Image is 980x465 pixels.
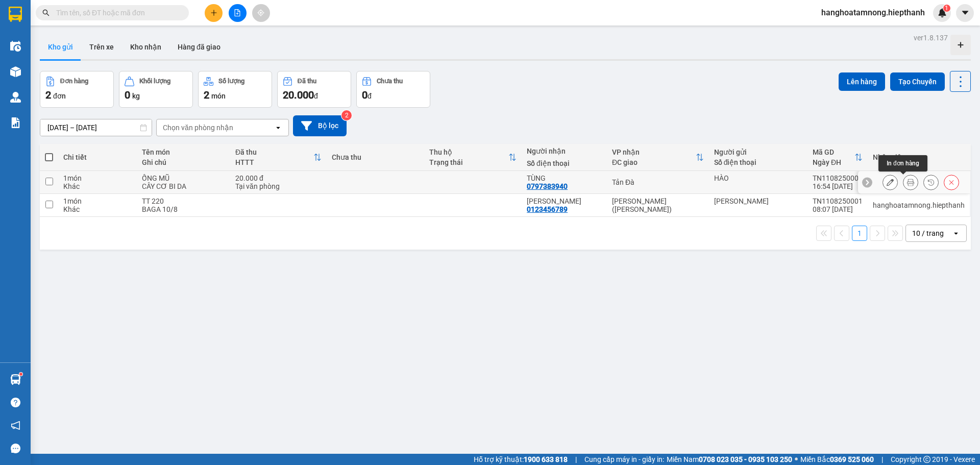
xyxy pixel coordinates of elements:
[612,178,704,186] div: Tản Đà
[890,72,945,91] button: Tạo Chuyến
[274,124,282,132] svg: open
[10,374,21,385] img: warehouse-icon
[283,89,314,101] span: 20.000
[142,148,225,156] div: Tên món
[53,92,66,100] span: đơn
[714,197,802,205] div: TAM NÔNG
[40,119,152,136] input: Select a date range.
[122,35,169,59] button: Kho nhận
[293,115,347,136] button: Bộ lọc
[235,182,321,190] div: Tại văn phòng
[524,455,568,463] strong: 1900 633 818
[169,35,229,59] button: Hàng đã giao
[142,174,225,182] div: ỐNG MŨ
[938,8,947,17] img: icon-new-feature
[429,148,508,156] div: Thu hộ
[852,226,867,241] button: 1
[923,456,930,463] span: copyright
[912,228,944,238] div: 10 / trang
[914,32,948,43] div: ver 1.8.137
[132,92,140,100] span: kg
[607,144,709,171] th: Toggle SortBy
[367,92,372,100] span: đ
[204,89,209,101] span: 2
[163,123,233,133] div: Chọn văn phòng nhận
[952,229,960,237] svg: open
[527,197,602,205] div: CHỊ PHƯƠNG
[612,148,696,156] div: VP nhận
[527,147,602,155] div: Người nhận
[235,148,313,156] div: Đã thu
[341,110,352,120] sup: 2
[119,71,193,108] button: Khối lượng0kg
[807,144,868,171] th: Toggle SortBy
[667,454,792,465] span: Miền Nam
[873,153,965,161] div: Nhân viên
[142,197,225,205] div: TT 220
[10,66,21,77] img: warehouse-icon
[11,444,20,453] span: message
[813,148,854,156] div: Mã GD
[56,7,177,18] input: Tìm tên, số ĐT hoặc mã đơn
[878,155,927,172] div: In đơn hàng
[235,158,313,166] div: HTTT
[142,182,225,190] div: CÂY CƠ BI DA
[839,72,885,91] button: Lên hàng
[10,41,21,52] img: warehouse-icon
[9,7,22,22] img: logo-vxr
[234,9,241,16] span: file-add
[714,148,802,156] div: Người gửi
[527,205,568,213] div: 0123456789
[961,8,970,17] span: caret-down
[277,71,351,108] button: Đã thu20.000đ
[45,89,51,101] span: 2
[356,71,430,108] button: Chưa thu0đ
[813,205,863,213] div: 08:07 [DATE]
[813,6,933,19] span: hanghoatamnong.hiepthanh
[198,71,272,108] button: Số lượng2món
[527,159,602,167] div: Số điện thoại
[10,92,21,103] img: warehouse-icon
[800,454,874,465] span: Miền Bắc
[813,182,863,190] div: 16:54 [DATE]
[945,5,948,12] span: 1
[584,454,664,465] span: Cung cấp máy in - giấy in:
[139,78,170,85] div: Khối lượng
[714,174,802,182] div: HÀO
[230,144,326,171] th: Toggle SortBy
[813,174,863,182] div: TN1108250003
[527,174,602,182] div: TÙNG
[63,182,132,190] div: Khác
[11,421,20,430] span: notification
[813,197,863,205] div: TN1108250001
[527,182,568,190] div: 0797383940
[873,201,965,209] div: hanghoatamnong.hiepthanh
[575,454,577,465] span: |
[830,455,874,463] strong: 0369 525 060
[210,9,217,16] span: plus
[205,4,223,22] button: plus
[612,197,704,213] div: [PERSON_NAME] ([PERSON_NAME])
[211,92,226,100] span: món
[714,158,802,166] div: Số điện thoại
[332,153,419,161] div: Chưa thu
[883,175,898,190] div: Sửa đơn hàng
[474,454,568,465] span: Hỗ trợ kỹ thuật:
[40,71,114,108] button: Đơn hàng2đơn
[257,9,264,16] span: aim
[10,117,21,128] img: solution-icon
[699,455,792,463] strong: 0708 023 035 - 0935 103 250
[314,92,318,100] span: đ
[142,158,225,166] div: Ghi chú
[956,4,974,22] button: caret-down
[63,153,132,161] div: Chi tiết
[424,144,522,171] th: Toggle SortBy
[42,9,50,16] span: search
[943,5,950,12] sup: 1
[429,158,508,166] div: Trạng thái
[229,4,247,22] button: file-add
[881,454,883,465] span: |
[19,373,22,376] sup: 1
[63,205,132,213] div: Khác
[362,89,367,101] span: 0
